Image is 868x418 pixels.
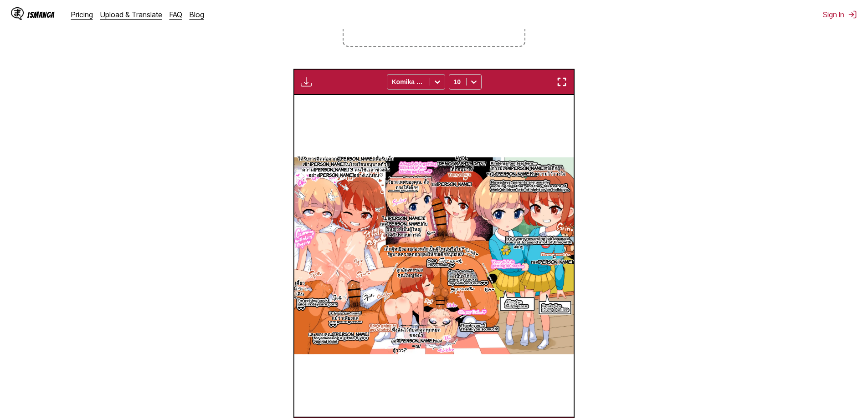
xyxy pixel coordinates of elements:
[294,157,574,354] img: Manga Panel
[71,10,93,19] a: Pricing
[306,329,371,338] p: และขอบคุณผู้[PERSON_NAME]
[512,242,525,251] p: เด็กๆ
[389,325,444,350] p: ทิ้งฉันไว้กับจะดูดทุกหยดของน้ำอสุจิ[PERSON_NAME]ของคุณ!
[330,313,360,322] p: แม้ว่าเพียงแค่
[293,278,307,287] p: เคี้ยว
[190,10,204,19] a: Blog
[529,252,580,266] p: มีเพศ[PERSON_NAME]กับ
[453,271,471,280] p: เป็น, ไก่
[379,244,470,258] p: เด็กผู้หญิงอายุสองหลักเป็นผู้ใหญ่หรือไม่? รัฐบาลควรลดอายุลงให้กับเด็กอนุบาล!
[478,163,574,178] p: การมีเพศ[PERSON_NAME]กับเด็กผู้หญิง[PERSON_NAME]รับความไว้วางใจ
[294,289,306,298] p: เฉิน
[11,7,71,22] a: IsManga LogoIsManga
[100,10,162,19] a: Upload & Translate
[823,10,857,19] button: Sign In
[378,213,429,239] p: ไม่[PERSON_NAME]มีเพศ[PERSON_NAME]กับผู้หญิงที่เป็นผู้ใหญ่ได้jประสบการณ์
[556,76,567,87] img: Enter fullscreen
[301,76,312,87] img: Download translated images
[436,153,488,173] p: 4yol [DEMOGRAPHIC_DATA]! เด็กอนุบาล!
[426,179,473,188] p: เสียง[PERSON_NAME]
[382,177,431,191] p: อวัยวะเพศของคุณ, ตั้งตรงให้เด็กๆ
[391,345,409,354] p: อู้ววว?
[294,154,397,179] p: ได้รับการติดต่อจากผู้[PERSON_NAME]เพื่อรับเด็กเข้า[PERSON_NAME]ในโรงเรียนอนุบาลด้วยความ[PERSON_NA...
[169,10,182,19] a: FAQ
[11,7,24,20] img: IsManga Logo
[394,265,425,279] p: ลูกอัณฑะของคุณใหญ่จัง♥
[848,10,857,19] img: Sign out
[27,10,55,19] div: IsManga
